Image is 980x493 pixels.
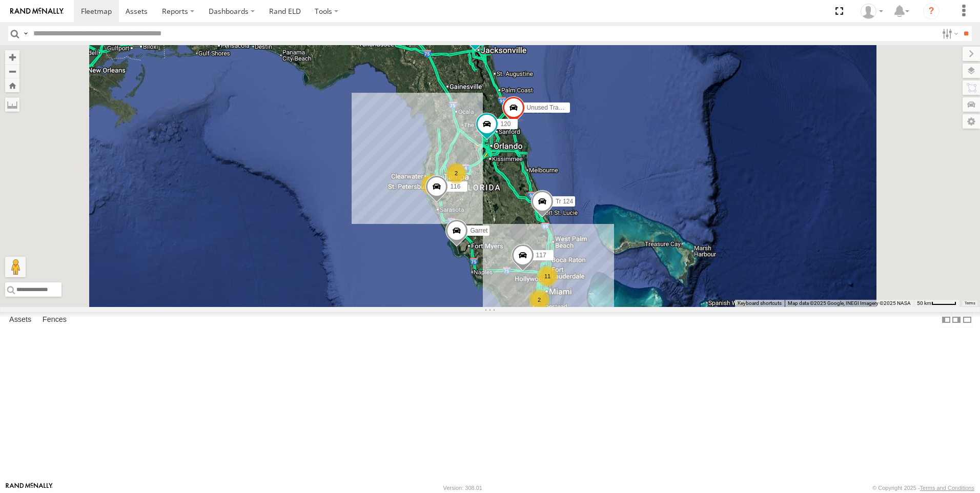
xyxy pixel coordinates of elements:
[6,483,53,493] a: Visit our Website
[965,301,975,305] a: Terms (opens in new tab)
[923,3,940,19] i: ?
[446,163,466,183] div: 2
[5,50,19,64] button: Zoom in
[470,227,487,234] span: Garret
[450,183,460,190] span: 116
[537,266,558,286] div: 11
[443,485,482,491] div: Version: 308.01
[37,313,72,327] label: Fences
[738,300,782,307] button: Keyboard shortcuts
[22,26,30,41] label: Search Query
[529,290,549,310] div: 2
[527,104,570,111] span: Unused Tracker
[963,114,980,129] label: Map Settings
[5,97,19,112] label: Measure
[857,4,887,19] div: Sean Tobin
[962,312,972,327] label: Hide Summary Table
[5,257,26,277] button: Drag Pegman onto the map to open Street View
[788,300,911,306] span: Map data ©2025 Google, INEGI Imagery ©2025 NASA
[938,26,960,41] label: Search Filter Options
[917,300,931,306] span: 50 km
[951,312,962,327] label: Dock Summary Table to the Right
[872,485,974,491] div: © Copyright 2025 -
[421,174,441,195] div: 6
[941,312,951,327] label: Dock Summary Table to the Left
[500,120,511,127] span: 120
[536,251,546,258] span: 117
[920,485,974,491] a: Terms and Conditions
[914,300,959,307] button: Map Scale: 50 km per 45 pixels
[5,78,19,92] button: Zoom Home
[4,313,36,327] label: Assets
[10,8,64,15] img: rand-logo.svg
[5,64,19,78] button: Zoom out
[556,198,573,205] span: Tr 124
